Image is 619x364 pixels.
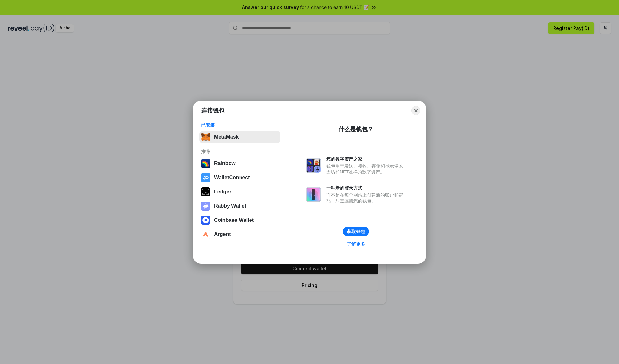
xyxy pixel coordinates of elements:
[201,107,224,114] h1: 连接钱包
[199,200,280,212] button: Rabby Wallet
[201,173,210,182] img: svg+xml,%3Csvg%20width%3D%2228%22%20height%3D%2228%22%20viewBox%3D%220%200%2028%2028%22%20fill%3D...
[214,161,236,166] div: Rainbow
[201,187,210,196] img: svg+xml,%3Csvg%20xmlns%3D%22http%3A%2F%2Fwww.w3.org%2F2000%2Fsvg%22%20width%3D%2228%22%20height%3...
[201,133,210,142] img: svg+xml,%3Csvg%20fill%3D%22none%22%20height%3D%2233%22%20viewBox%3D%220%200%2035%2033%22%20width%...
[306,187,321,202] img: svg+xml,%3Csvg%20xmlns%3D%22http%3A%2F%2Fwww.w3.org%2F2000%2Fsvg%22%20fill%3D%22none%22%20viewBox...
[326,185,406,191] div: 一种新的登录方式
[199,171,280,184] button: WalletConnect
[201,149,278,154] div: 推荐
[199,157,280,170] button: Rainbow
[201,216,210,225] img: svg+xml,%3Csvg%20width%3D%2228%22%20height%3D%2228%22%20viewBox%3D%220%200%2028%2028%22%20fill%3D...
[201,122,278,128] div: 已安装
[201,159,210,168] img: svg+xml,%3Csvg%20width%3D%22120%22%20height%3D%22120%22%20viewBox%3D%220%200%20120%20120%22%20fil...
[326,156,406,162] div: 您的数字资产之家
[201,202,210,211] img: svg+xml,%3Csvg%20xmlns%3D%22http%3A%2F%2Fwww.w3.org%2F2000%2Fsvg%22%20fill%3D%22none%22%20viewBox...
[214,217,254,223] div: Coinbase Wallet
[199,131,280,143] button: MetaMask
[214,189,231,195] div: Ledger
[214,231,231,237] div: Argent
[214,203,246,209] div: Rabby Wallet
[199,228,280,241] button: Argent
[343,227,369,236] button: 获取钱包
[214,175,250,181] div: WalletConnect
[339,125,373,133] div: 什么是钱包？
[411,106,420,115] button: Close
[326,163,406,175] div: 钱包用于发送、接收、存储和显示像以太坊和NFT这样的数字资产。
[214,134,239,140] div: MetaMask
[199,185,280,198] button: Ledger
[326,192,406,204] div: 而不是在每个网站上创建新的账户和密码，只需连接您的钱包。
[347,229,365,234] div: 获取钱包
[343,240,369,248] a: 了解更多
[347,241,365,247] div: 了解更多
[199,214,280,227] button: Coinbase Wallet
[201,230,210,239] img: svg+xml,%3Csvg%20width%3D%2228%22%20height%3D%2228%22%20viewBox%3D%220%200%2028%2028%22%20fill%3D...
[306,158,321,173] img: svg+xml,%3Csvg%20xmlns%3D%22http%3A%2F%2Fwww.w3.org%2F2000%2Fsvg%22%20fill%3D%22none%22%20viewBox...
